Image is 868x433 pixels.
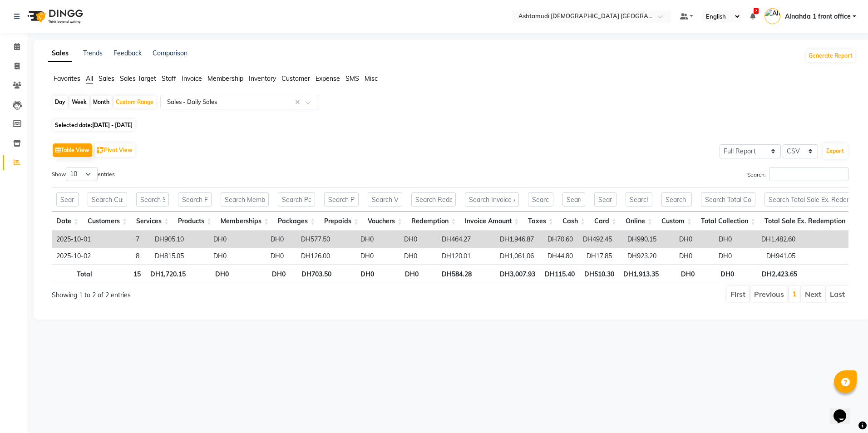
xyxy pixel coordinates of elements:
[823,143,848,159] button: Export
[273,212,320,231] th: Packages: activate to sort column ascending
[754,8,759,14] span: 2
[52,285,376,300] div: Showing 1 to 2 of 2 entries
[422,248,475,265] td: DH120.01
[562,192,585,207] input: Search Cash
[97,265,145,282] th: 15
[475,231,538,248] td: DH1,946.87
[288,231,335,248] td: DH577.50
[540,265,579,282] th: DH115.40
[249,74,276,83] span: Inventory
[594,192,616,207] input: Search Card
[363,212,407,231] th: Vouchers: activate to sort column ascending
[66,167,98,181] select: Showentries
[23,4,85,29] img: logo
[785,12,851,21] span: Alnahda 1 front office
[657,212,696,231] th: Custom: activate to sort column ascending
[132,212,173,231] th: Services: activate to sort column ascending
[345,74,359,83] span: SMS
[86,74,93,83] span: All
[95,143,135,157] button: Pivot View
[99,74,114,83] span: Sales
[792,289,797,298] a: 1
[316,74,340,83] span: Expense
[616,248,661,265] td: DH923.20
[153,49,187,57] a: Comparison
[53,96,68,108] div: Day
[423,265,476,282] th: DH584.28
[747,167,848,181] label: Search:
[701,192,755,207] input: Search Total Collection
[188,248,231,265] td: DH0
[324,192,359,207] input: Search Prepaids
[182,74,202,83] span: Invoice
[52,248,95,265] td: 2025-10-02
[830,397,859,424] iframe: chat widget
[577,231,616,248] td: DH492.45
[52,167,115,181] label: Show entries
[233,265,290,282] th: DH0
[538,231,577,248] td: DH70.60
[336,265,379,282] th: DH0
[162,74,176,83] span: Staff
[231,248,288,265] td: DH0
[475,248,538,265] td: DH1,061.06
[54,74,80,83] span: Favorites
[120,74,156,83] span: Sales Target
[523,212,558,231] th: Taxes: activate to sort column ascending
[661,192,692,207] input: Search Custom
[216,212,273,231] th: Memberships: activate to sort column ascending
[52,212,83,231] th: Date: activate to sort column ascending
[378,248,422,265] td: DH0
[379,265,423,282] th: DH0
[335,231,378,248] td: DH0
[97,147,104,154] img: pivot.png
[764,192,853,207] input: Search Total Sale Ex. Redemption
[663,265,699,282] th: DH0
[661,248,697,265] td: DH0
[53,119,135,131] span: Selected date:
[290,265,336,282] th: DH703.50
[626,192,652,207] input: Search Online
[579,265,619,282] th: DH510.30
[178,192,212,207] input: Search Products
[69,96,89,108] div: Week
[661,231,697,248] td: DH0
[460,212,523,231] th: Invoice Amount: activate to sort column ascending
[365,74,378,83] span: Misc
[113,96,156,108] div: Custom Range
[91,96,112,108] div: Month
[590,212,621,231] th: Card: activate to sort column ascending
[288,248,335,265] td: DH126.00
[616,231,661,248] td: DH990.15
[136,192,169,207] input: Search Services
[465,192,519,207] input: Search Invoice Amount
[83,49,103,57] a: Trends
[378,231,422,248] td: DH0
[407,212,460,231] th: Redemption: activate to sort column ascending
[697,231,736,248] td: DH0
[411,192,456,207] input: Search Redemption
[83,212,132,231] th: Customers: activate to sort column ascending
[52,231,95,248] td: 2025-10-01
[764,8,780,24] img: Alnahda 1 front office
[52,265,97,282] th: Total
[231,231,288,248] td: DH0
[368,192,402,207] input: Search Vouchers
[621,212,657,231] th: Online: activate to sort column ascending
[750,12,755,20] a: 2
[476,265,540,282] th: DH3,007.93
[696,212,760,231] th: Total Collection: activate to sort column ascending
[95,231,144,248] td: 7
[173,212,216,231] th: Products: activate to sort column ascending
[92,122,133,128] span: [DATE] - [DATE]
[760,212,857,231] th: Total Sale Ex. Redemption: activate to sort column ascending
[538,248,577,265] td: DH44.80
[281,74,310,83] span: Customer
[188,231,231,248] td: DH0
[190,265,233,282] th: DH0
[769,167,848,181] input: Search:
[53,143,92,157] button: Table View
[145,265,190,282] th: DH1,720.15
[144,248,188,265] td: DH815.05
[528,192,553,207] input: Search Taxes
